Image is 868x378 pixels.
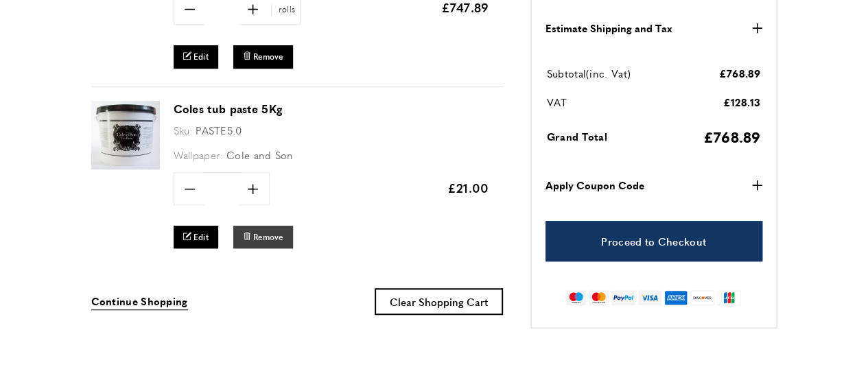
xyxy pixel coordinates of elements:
span: (inc. Vat) [586,66,631,80]
img: maestro [566,290,586,305]
span: £21.00 [447,179,489,196]
span: VAT [547,95,567,109]
img: jcb [717,290,741,305]
button: Apply Coupon Code [546,177,762,193]
a: Coles tub paste 5Kg [174,101,283,117]
span: Edit [193,231,209,243]
button: Clear Shopping Cart [375,288,503,315]
strong: Apply Coupon Code [546,177,644,193]
button: Remove Sibylla Garden PDG721-01 [233,45,293,68]
a: Edit Sibylla Garden PDG721-01 [174,45,219,68]
button: Estimate Shipping and Tax [546,20,762,36]
span: Remove [253,231,283,243]
span: Grand Total [547,129,607,143]
img: paypal [611,290,635,305]
span: £768.89 [718,66,760,80]
span: rolls [271,3,299,16]
a: Edit Coles tub paste 5Kg [174,226,219,248]
span: Edit [193,51,209,62]
a: Proceed to Checkout [546,221,762,261]
span: £768.89 [703,126,760,146]
img: mastercard [589,290,609,305]
img: visa [638,290,661,305]
strong: Estimate Shipping and Tax [546,20,672,36]
a: Coles tub paste 5Kg [91,160,160,172]
span: Subtotal [547,66,586,80]
span: Clear Shopping Cart [390,294,488,309]
img: discover [690,290,714,305]
span: Sku: [174,123,193,137]
span: £128.13 [723,95,760,109]
span: PASTE5.0 [196,123,242,137]
a: Continue Shopping [91,293,188,310]
span: Wallpaper: [174,147,224,162]
img: Coles tub paste 5Kg [91,101,160,169]
span: Remove [253,51,283,62]
img: american-express [664,290,688,305]
span: Continue Shopping [91,294,188,308]
span: Cole and Son [226,147,294,162]
button: Remove Coles tub paste 5Kg [233,226,293,248]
